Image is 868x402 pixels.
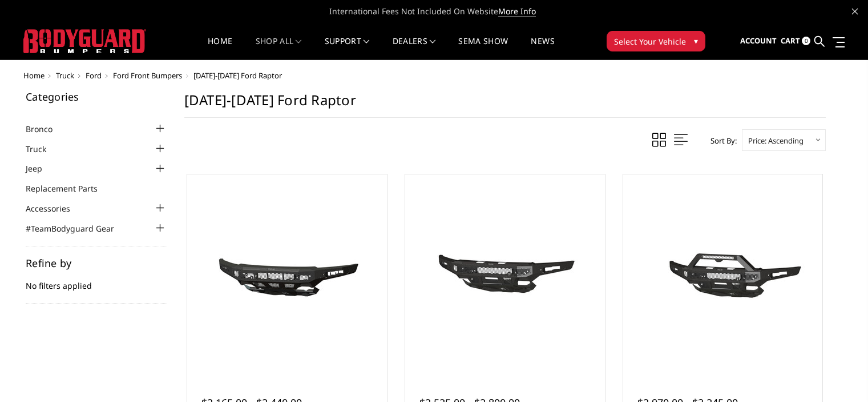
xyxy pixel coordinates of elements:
img: 2021-2025 Ford Raptor - Freedom Series - Base Front Bumper (winch mount) [414,232,596,317]
span: ▾ [694,35,698,47]
span: Select Your Vehicle [614,35,686,47]
h1: [DATE]-[DATE] Ford Raptor [184,91,826,118]
a: Jeep [26,162,56,174]
h5: Categories [26,91,167,102]
a: SEMA Show [458,37,508,59]
a: Home [23,70,45,81]
a: Home [208,37,232,59]
img: BODYGUARD BUMPERS [23,29,146,53]
a: Accessories [26,202,84,214]
a: shop all [256,37,302,59]
label: Sort By: [704,132,737,149]
a: Truck [26,143,60,155]
a: Cart 0 [781,26,810,57]
a: 2021-2025 Ford Raptor - Freedom Series - Baja Front Bumper (winch mount) 2021-2025 Ford Raptor - ... [626,177,820,372]
span: Cart [781,35,800,46]
span: [DATE]-[DATE] Ford Raptor [193,70,282,81]
a: News [531,37,554,59]
a: Ford [86,70,102,81]
a: Ford Front Bumpers [113,70,182,81]
span: Account [740,35,777,46]
span: 0 [802,37,810,45]
a: 2021-2025 Ford Raptor - Freedom Series - Base Front Bumper (non-winch) 2021-2025 Ford Raptor - Fr... [190,177,384,372]
button: Select Your Vehicle [607,31,705,51]
a: Bronco [26,123,67,135]
a: Support [325,37,370,59]
a: Truck [56,70,74,81]
a: 2021-2025 Ford Raptor - Freedom Series - Base Front Bumper (winch mount) [408,177,602,372]
a: Account [740,26,777,57]
a: More Info [498,6,536,17]
div: No filters applied [26,258,167,304]
a: #TeamBodyguard Gear [26,222,128,234]
a: Dealers [393,37,436,59]
h5: Refine by [26,258,167,268]
a: Replacement Parts [26,182,112,194]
